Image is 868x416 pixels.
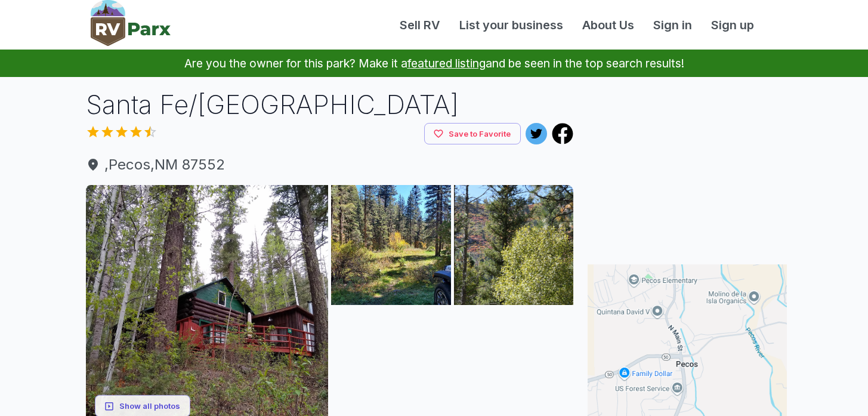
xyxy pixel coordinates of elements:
img: AAcXr8oaFS8GH0D8CMcDI6x5pNH4GjDHIo7_y7DctHltSCWAFccyX1noYW0yhUkKspX98HONl1tlsGaGWIR6K6h-5EbJttNqs... [331,185,451,305]
span: , Pecos , NM 87552 [86,154,574,175]
iframe: Advertisement [588,87,787,236]
a: ,Pecos,NM 87552 [86,154,574,175]
a: Sign in [644,16,702,34]
a: Sign up [702,16,764,34]
img: AAcXr8qcR_Fd_sGayRXWXKv7B1qMBjlfAVOAj-kArjEhJBtlXOLwoCEGZF-FIDYRTrZrvoFL7Y-XdLnZoYX7pwzDvlbBrJSMK... [454,185,574,305]
a: List your business [450,16,573,34]
h1: Santa Fe/[GEOGRAPHIC_DATA] [86,87,574,123]
a: About Us [573,16,644,34]
p: Are you the owner for this park? Make it a and be seen in the top search results! [14,50,854,77]
button: Save to Favorite [424,123,521,145]
a: Sell RV [390,16,450,34]
a: featured listing [407,56,486,70]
